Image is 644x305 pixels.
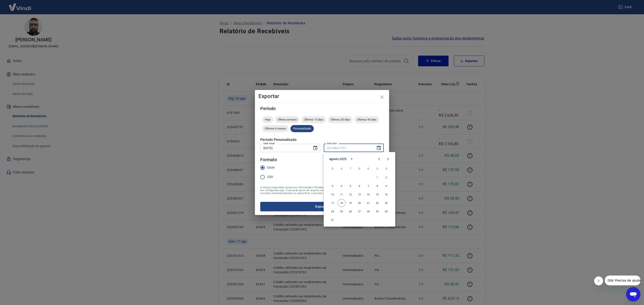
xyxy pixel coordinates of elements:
[384,155,393,163] button: Next month
[354,116,379,123] div: Últimos 90 dias
[338,190,346,198] button: 11
[356,207,364,215] button: 27
[347,182,355,190] button: 5
[375,155,384,163] button: Previous month
[594,276,603,285] iframe: Fechar mensagem
[301,116,326,123] div: Últimos 15 dias
[347,164,355,173] span: terça-feira
[347,199,355,207] button: 19
[373,182,381,190] button: 8
[260,106,384,111] h5: Período
[327,142,337,145] label: Data final
[260,202,384,211] button: Exportar
[626,287,640,301] iframe: Botão para abrir a janela de mensagens
[382,199,390,207] button: 23
[382,173,390,182] button: 2
[329,216,337,224] button: 31
[311,144,320,152] button: Choose date, selected date is 15 de ago de 2025
[260,138,384,142] h5: Período Personalizado
[382,207,390,215] button: 30
[262,127,289,130] span: Últimos 6 meses
[364,182,373,190] button: 7
[329,164,337,173] span: domingo
[382,182,390,190] button: 9
[329,190,337,198] button: 10
[356,190,364,198] button: 13
[290,127,314,130] span: Personalizado
[347,207,355,215] button: 26
[364,207,373,215] button: 28
[373,207,381,215] button: 29
[329,207,337,215] button: 24
[329,182,337,190] button: 3
[338,164,346,173] span: segunda-feira
[329,157,347,161] div: agosto 2025
[347,190,355,198] button: 12
[356,199,364,207] button: 20
[605,276,640,285] iframe: Mensagem da empresa
[364,164,373,173] span: quinta-feira
[328,118,353,121] span: Últimos 30 dias
[258,94,386,99] h4: Exportar
[373,199,381,207] button: 22
[382,164,390,173] span: sábado
[373,190,381,198] button: 15
[364,190,373,198] button: 14
[260,144,309,152] input: DD/MM/YYYY
[267,175,273,179] span: CSV
[328,116,353,123] div: Últimos 30 dias
[262,125,289,132] div: Últimos 6 meses
[356,182,364,190] button: 6
[301,118,326,121] span: Últimos 15 dias
[262,116,273,123] div: Hoje
[267,165,274,170] span: Excel
[262,118,273,121] span: Hoje
[354,118,379,121] span: Últimos 90 dias
[324,144,373,152] input: DD/MM/YYYY
[374,144,383,152] button: Choose date
[260,186,384,195] span: O arquivo exportado conterá as informações filtradas na tela anterior com exceção do período que ...
[356,164,364,173] span: quarta-feira
[260,157,277,163] legend: Formato
[263,142,275,145] label: Data inicial
[382,190,390,198] button: 16
[275,116,299,123] div: Última semana
[290,125,314,132] div: Personalizado
[338,207,346,215] button: 25
[364,199,373,207] button: 21
[338,199,346,207] button: 18
[338,182,346,190] button: 4
[373,173,381,182] button: 1
[275,118,299,121] span: Última semana
[3,3,38,7] span: Olá! Precisa de ajuda?
[373,164,381,173] span: sexta-feira
[329,199,337,207] button: 17
[348,155,356,163] button: calendar view is open, switch to year view
[377,92,387,102] button: close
